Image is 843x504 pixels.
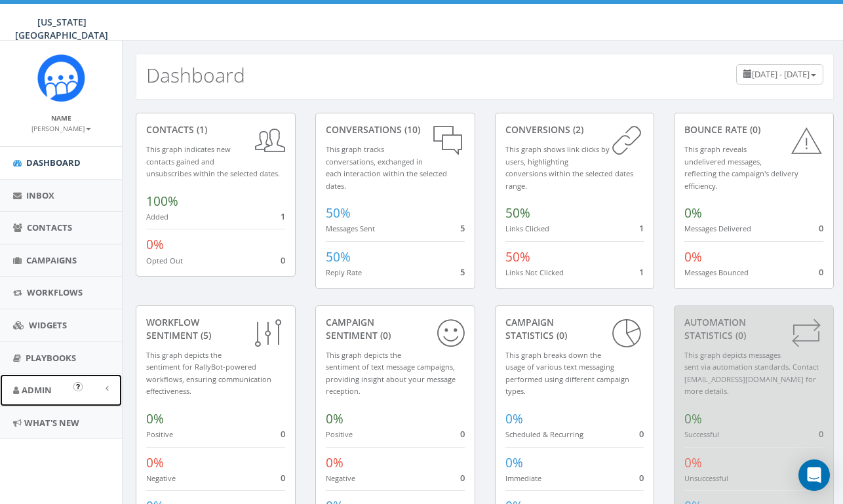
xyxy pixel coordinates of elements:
[684,473,728,483] small: Unsuccessful
[27,286,83,298] span: Workflows
[505,350,629,397] small: This graph breaks down the usage of various text messaging performed using different campaign types.
[505,144,633,191] small: This graph shows link clicks by users, highlighting conversions within the selected dates range.
[505,248,530,265] span: 50%
[684,410,702,427] span: 0%
[684,350,819,397] small: This graph depicts messages sent via automation standards. Contact [EMAIL_ADDRESS][DOMAIN_NAME] f...
[326,267,362,277] small: Reply Rate
[73,382,83,391] button: Open In-App Guide
[51,113,71,123] small: Name
[326,410,343,427] span: 0%
[146,473,176,483] small: Negative
[326,123,465,136] div: conversations
[505,454,523,471] span: 0%
[819,428,823,440] span: 0
[460,472,465,484] span: 0
[26,189,54,201] span: Inbox
[26,157,81,168] span: Dashboard
[326,204,351,222] span: 50%
[146,212,168,222] small: Added
[146,64,245,86] h2: Dashboard
[639,266,644,278] span: 1
[505,429,583,439] small: Scheduled & Recurring
[146,410,164,427] span: 0%
[684,123,823,136] div: Bounce Rate
[684,144,798,191] small: This graph reveals undelivered messages, reflecting the campaign's delivery efficiency.
[505,223,549,233] small: Links Clicked
[281,210,285,222] span: 1
[570,123,583,136] span: (2)
[798,459,830,491] div: Open Intercom Messenger
[24,417,79,429] span: What's New
[37,54,86,103] img: Rally_Platform_Icon.png
[326,350,456,397] small: This graph depicts the sentiment of text message campaigns, providing insight about your message ...
[281,428,285,440] span: 0
[639,222,644,234] span: 1
[505,267,564,277] small: Links Not Clicked
[639,472,644,484] span: 0
[402,123,420,136] span: (10)
[684,223,751,233] small: Messages Delivered
[146,236,164,253] span: 0%
[505,204,530,222] span: 50%
[505,410,523,427] span: 0%
[326,429,353,439] small: Positive
[146,454,164,471] span: 0%
[326,316,465,342] div: Campaign Sentiment
[684,454,702,471] span: 0%
[733,329,746,341] span: (0)
[22,384,52,396] span: Admin
[146,350,271,397] small: This graph depicts the sentiment for RallyBot-powered workflows, ensuring communication effective...
[146,316,285,342] div: Workflow Sentiment
[684,316,823,342] div: Automation Statistics
[31,122,91,134] a: [PERSON_NAME]
[326,248,351,265] span: 50%
[281,472,285,484] span: 0
[29,319,67,331] span: Widgets
[146,144,280,178] small: This graph indicates new contacts gained and unsubscribes within the selected dates.
[505,316,644,342] div: Campaign Statistics
[146,429,173,439] small: Positive
[819,222,823,234] span: 0
[684,267,749,277] small: Messages Bounced
[31,124,91,133] small: [PERSON_NAME]
[326,144,447,191] small: This graph tracks conversations, exchanged in each interaction within the selected dates.
[146,123,285,136] div: contacts
[460,266,465,278] span: 5
[15,16,108,41] span: [US_STATE][GEOGRAPHIC_DATA]
[146,256,183,265] small: Opted Out
[684,429,719,439] small: Successful
[554,329,567,341] span: (0)
[639,428,644,440] span: 0
[684,248,702,265] span: 0%
[198,329,211,341] span: (5)
[505,123,644,136] div: conversions
[505,473,541,483] small: Immediate
[194,123,207,136] span: (1)
[819,266,823,278] span: 0
[326,473,355,483] small: Negative
[26,352,76,364] span: Playbooks
[326,454,343,471] span: 0%
[378,329,391,341] span: (0)
[281,254,285,266] span: 0
[747,123,760,136] span: (0)
[26,254,77,266] span: Campaigns
[684,204,702,222] span: 0%
[27,222,72,233] span: Contacts
[146,193,178,210] span: 100%
[326,223,375,233] small: Messages Sent
[460,428,465,440] span: 0
[752,68,810,80] span: [DATE] - [DATE]
[460,222,465,234] span: 5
